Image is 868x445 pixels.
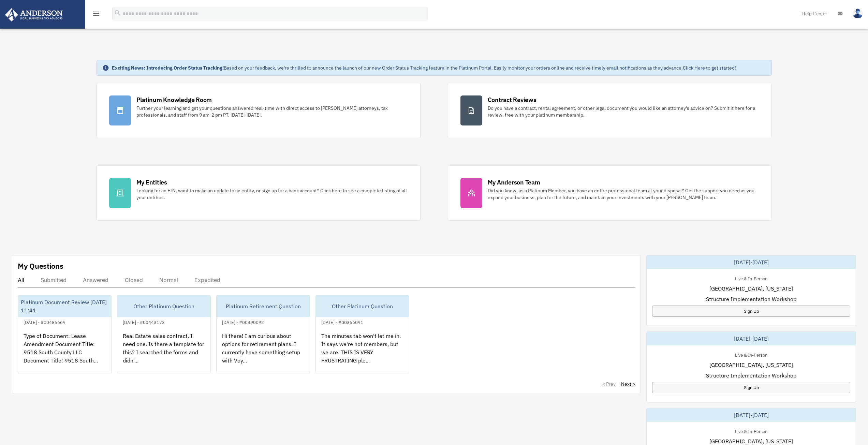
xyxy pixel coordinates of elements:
[18,277,24,283] div: All
[448,165,772,221] a: My Anderson Team Did you know, as a Platinum Member, you have an entire professional team at your...
[112,65,224,71] strong: Exciting News: Introducing Order Status Tracking!
[217,318,269,325] div: [DATE] - #00390092
[709,361,793,369] span: [GEOGRAPHIC_DATA], [US_STATE]
[706,295,796,303] span: Structure Implementation Workshop
[488,105,759,118] div: Do you have a contract, rental agreement, or other legal document you would like an attorney's ad...
[117,295,210,317] div: Other Platinum Question
[216,295,310,373] a: Platinum Retirement Question[DATE] - #00390092Hi there! I am curious about options for retirement...
[136,187,408,201] div: Looking for an EIN, want to make an update to an entity, or sign up for a bank account? Click her...
[83,277,108,283] div: Answered
[18,295,111,317] div: Platinum Document Review [DATE] 11:41
[18,326,111,380] div: Type of Document: Lease Amendment Document Title: 9518 South County LLC Document Title: 9518 Sout...
[117,295,211,373] a: Other Platinum Question[DATE] - #00443173Real Estate sales contract, I need one. Is there a templ...
[730,351,773,358] div: Live & In-Person
[41,277,67,283] div: Submitted
[114,9,121,17] i: search
[136,105,408,118] div: Further your learning and get your questions answered real-time with direct access to [PERSON_NAM...
[316,318,369,325] div: [DATE] - #00366091
[853,9,863,18] img: User Pic
[448,83,772,138] a: Contract Reviews Do you have a contract, rental agreement, or other legal document you would like...
[97,165,421,221] a: My Entities Looking for an EIN, want to make an update to an entity, or sign up for a bank accoun...
[97,83,421,138] a: Platinum Knowledge Room Further your learning and get your questions answered real-time with dire...
[125,277,143,283] div: Closed
[652,306,850,317] a: Sign Up
[92,12,100,18] a: menu
[709,284,793,293] span: [GEOGRAPHIC_DATA], [US_STATE]
[315,295,409,373] a: Other Platinum Question[DATE] - #00366091The minutes tab won't let me in. It says we're not membe...
[117,318,170,325] div: [DATE] - #00443173
[488,95,536,104] div: Contract Reviews
[647,332,856,345] div: [DATE]-[DATE]
[18,261,63,271] div: My Questions
[194,277,220,283] div: Expedited
[316,295,409,317] div: Other Platinum Question
[18,295,112,373] a: Platinum Document Review [DATE] 11:41[DATE] - #00486669Type of Document: Lease Amendment Document...
[647,255,856,269] div: [DATE]-[DATE]
[488,187,759,201] div: Did you know, as a Platinum Member, you have an entire professional team at your disposal? Get th...
[117,326,210,380] div: Real Estate sales contract, I need one. Is there a template for this? I searched the forms and di...
[621,381,635,387] a: Next >
[18,318,71,325] div: [DATE] - #00486669
[652,382,850,393] a: Sign Up
[647,408,856,422] div: [DATE]-[DATE]
[706,371,796,380] span: Structure Implementation Workshop
[217,326,310,380] div: Hi there! I am curious about options for retirement plans. I currently have something setup with ...
[730,427,773,434] div: Live & In-Person
[488,178,540,187] div: My Anderson Team
[683,65,736,71] a: Click Here to get started!
[217,295,310,317] div: Platinum Retirement Question
[3,8,65,21] img: Anderson Advisors Platinum Portal
[92,10,100,18] i: menu
[136,95,212,104] div: Platinum Knowledge Room
[730,275,773,282] div: Live & In-Person
[316,326,409,380] div: The minutes tab won't let me in. It says we're not members, but we are. THIS IS VERY FRUSTRATING ...
[136,178,167,187] div: My Entities
[159,277,178,283] div: Normal
[112,64,736,71] div: Based on your feedback, we're thrilled to announce the launch of our new Order Status Tracking fe...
